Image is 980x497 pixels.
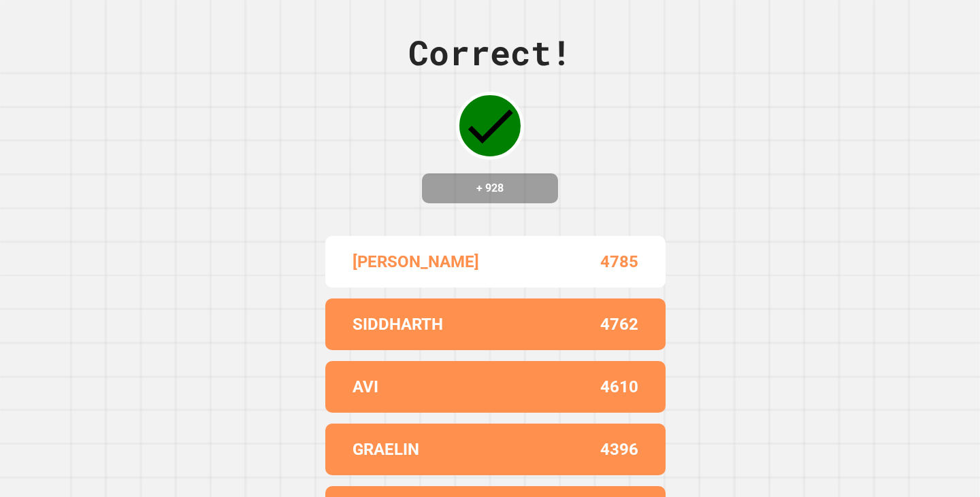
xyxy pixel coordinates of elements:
div: Correct! [408,27,572,78]
h4: + 928 [436,180,544,196]
p: 4785 [600,250,638,274]
p: 4610 [600,375,638,399]
p: 4396 [600,437,638,462]
p: AVI [353,375,378,399]
p: 4762 [600,312,638,337]
p: GRAELIN [353,437,419,462]
p: SIDDHARTH [353,312,443,337]
p: [PERSON_NAME] [353,250,479,274]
